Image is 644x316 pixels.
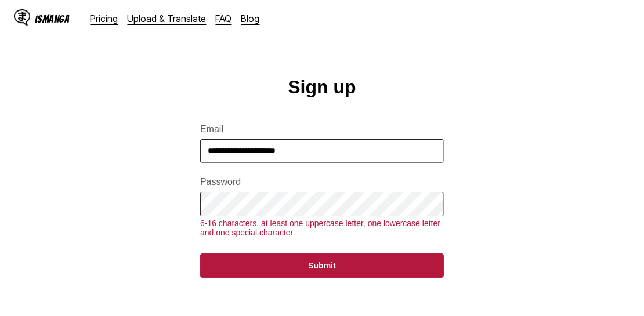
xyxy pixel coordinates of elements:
a: Blog [241,13,260,24]
label: Email [200,124,444,135]
a: IsManga LogoIsManga [14,9,91,28]
a: Pricing [91,13,118,24]
button: Submit [200,253,444,278]
a: Upload & Translate [128,13,207,24]
a: FAQ [216,13,232,24]
img: IsManga Logo [14,9,30,26]
h1: Sign up [288,77,356,98]
div: IsManga [35,13,70,24]
div: 6-16 characters, at least one uppercase letter, one lowercase letter and one special character [200,219,444,237]
label: Password [200,177,444,187]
